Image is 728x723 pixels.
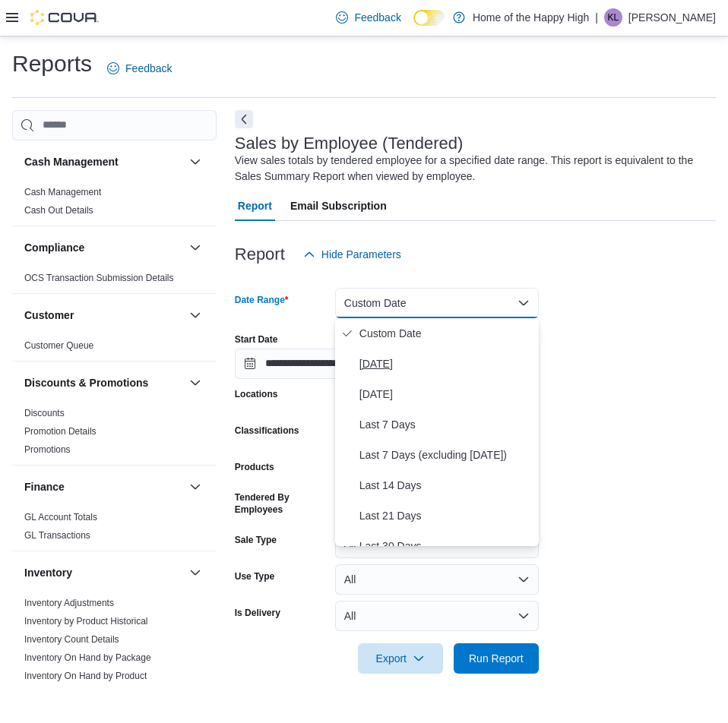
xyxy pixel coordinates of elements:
span: Inventory by Product Historical [24,615,148,627]
span: Customer Queue [24,339,93,352]
span: Export [367,643,434,674]
span: Cash Out Details [24,204,93,216]
button: Next [235,110,253,128]
div: Cash Management [12,183,217,226]
a: GL Transactions [24,530,90,541]
img: Cova [30,10,99,25]
button: Discounts & Promotions [186,374,204,392]
h3: Compliance [24,240,84,255]
span: Email Subscription [290,191,387,221]
label: Use Type [235,570,274,583]
a: Promotions [24,444,71,455]
label: Tendered By Employees [235,491,329,516]
span: Feedback [354,10,400,25]
label: Start Date [235,333,278,346]
input: Press the down key to open a popover containing a calendar. [235,349,381,379]
button: Cash Management [24,154,183,169]
span: GL Account Totals [24,511,97,523]
h3: Inventory [24,565,72,580]
h3: Report [235,245,285,264]
span: Cash Management [24,186,101,198]
input: Dark Mode [413,10,445,26]
h3: Customer [24,308,74,323]
span: GL Transactions [24,529,90,541]
a: Cash Out Details [24,205,93,216]
span: Feedback [125,61,172,76]
button: Inventory [186,564,204,582]
a: Feedback [330,2,407,33]
span: Inventory Count Details [24,633,119,646]
h3: Discounts & Promotions [24,375,148,390]
span: Last 7 Days [359,415,533,434]
a: GL Account Totals [24,512,97,523]
a: OCS Transaction Submission Details [24,273,174,283]
button: Custom Date [335,288,539,318]
label: Date Range [235,294,289,306]
div: Compliance [12,269,217,293]
button: Customer [186,306,204,324]
label: Products [235,461,274,473]
h3: Sales by Employee (Tendered) [235,134,464,153]
a: Customer Queue [24,340,93,351]
a: Inventory Count Details [24,634,119,645]
button: All [335,601,539,631]
div: Finance [12,508,217,551]
p: | [595,8,598,27]
a: Feedback [101,53,178,84]
label: Locations [235,388,278,400]
div: Select listbox [335,318,539,546]
span: Hide Parameters [321,247,401,262]
span: Last 30 Days [359,537,533,555]
button: Discounts & Promotions [24,375,183,390]
span: Last 14 Days [359,476,533,494]
button: All [335,564,539,595]
span: Inventory On Hand by Package [24,652,151,664]
h3: Cash Management [24,154,119,169]
div: Discounts & Promotions [12,404,217,465]
div: View sales totals by tendered employee for a specified date range. This report is equivalent to t... [235,153,708,185]
h3: Finance [24,479,65,494]
span: Inventory Adjustments [24,597,114,609]
a: Inventory Adjustments [24,598,114,608]
button: Cash Management [186,153,204,171]
button: Hide Parameters [297,239,407,270]
label: Is Delivery [235,607,280,619]
span: Discounts [24,407,65,419]
a: Inventory On Hand by Product [24,671,147,681]
button: Customer [24,308,183,323]
a: Cash Management [24,187,101,197]
span: [DATE] [359,355,533,373]
button: Finance [186,478,204,496]
span: Dark Mode [413,26,414,27]
span: Run Report [469,651,524,666]
button: Compliance [186,238,204,257]
span: [DATE] [359,385,533,403]
span: Inventory On Hand by Product [24,670,147,682]
a: Promotion Details [24,426,97,437]
button: Inventory [24,565,183,580]
h1: Reports [12,49,92,79]
div: Customer [12,336,217,361]
span: OCS Transaction Submission Details [24,272,174,284]
span: Promotions [24,444,71,456]
p: [PERSON_NAME] [628,8,716,27]
a: Discounts [24,408,65,418]
span: Last 21 Days [359,507,533,525]
span: Report [238,191,272,221]
a: Inventory by Product Historical [24,616,148,627]
button: Compliance [24,240,183,255]
span: KL [608,8,619,27]
p: Home of the Happy High [473,8,589,27]
button: Export [358,643,443,674]
label: Sale Type [235,534,277,546]
a: Inventory On Hand by Package [24,652,151,663]
label: Classifications [235,425,299,437]
span: Promotion Details [24,425,97,437]
button: Run Report [454,643,539,674]
button: Finance [24,479,183,494]
span: Last 7 Days (excluding [DATE]) [359,446,533,464]
span: Custom Date [359,324,533,343]
div: Kiannah Lloyd [604,8,622,27]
